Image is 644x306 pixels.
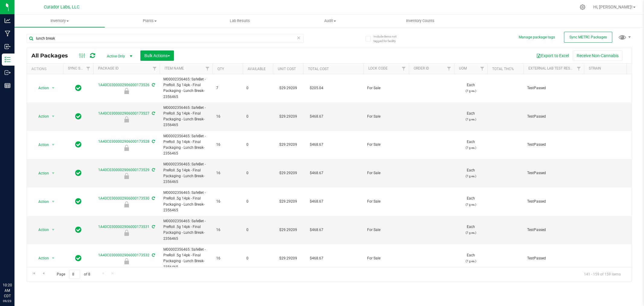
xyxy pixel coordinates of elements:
td: $29.29209 [273,74,303,103]
span: Page of 8 [52,270,95,279]
span: $468.67 [307,140,326,149]
p: (7 g ea.) [458,145,484,151]
iframe: Resource center [6,258,24,276]
button: Export to Excel [532,50,573,61]
span: M00002356465: SafeBet - PreRoll .5g 14pk - Final Packaging - Lunch Break-2356465 [163,133,209,157]
span: All Packages [31,52,74,59]
p: 09/23 [3,299,12,303]
span: Lab Results [222,18,258,24]
span: In Sync [75,254,82,262]
td: $29.29209 [273,103,303,131]
inline-svg: Outbound [5,70,11,76]
a: Filter [203,63,213,74]
span: select [50,169,57,177]
a: Go to the first page [30,270,38,278]
span: select [50,112,57,121]
a: Audit [285,15,375,27]
a: 1A40C0300002906000173531 [98,225,149,229]
span: M00002356465: SafeBet - PreRoll .5g 14pk - Final Packaging - Lunch Break-2356465 [163,190,209,213]
span: select [50,141,57,149]
div: Actions [31,67,61,71]
span: Hi, [PERSON_NAME]! [593,5,633,9]
span: 0 [246,199,269,204]
inline-svg: Inbound [5,44,11,50]
td: $29.29209 [273,159,303,187]
span: M00002356465: SafeBet - PreRoll .5g 14pk - Final Packaging - Lunch Break-2356465 [163,76,209,100]
span: In Sync [75,169,82,177]
td: $29.29209 [273,131,303,159]
inline-svg: Reports [5,83,11,89]
span: Action [33,141,49,149]
span: TestPassed [527,142,580,148]
span: Bulk Actions [144,53,170,58]
a: 1A40C0300002906000173529 [98,168,149,172]
span: 16 [216,114,239,119]
div: For Sale [92,201,161,207]
a: Filter [399,63,409,74]
span: Plants [105,18,195,24]
span: Sync from Compliance System [151,139,155,144]
span: Each [458,139,484,151]
div: For Sale [92,88,161,94]
span: $205.04 [307,84,326,93]
span: In Sync [75,84,82,92]
span: For Sale [367,114,405,119]
inline-svg: Analytics [5,18,11,24]
span: TestPassed [527,85,580,91]
span: select [50,84,57,92]
a: 1A40C0300002906000173527 [98,111,149,116]
span: Each [458,168,484,179]
p: (7 g ea.) [458,258,484,264]
span: For Sale [367,199,405,204]
span: 16 [216,199,239,204]
span: $468.67 [307,254,326,263]
p: 10:20 AM CDT [3,282,12,299]
div: For Sale [92,230,161,236]
span: Inventory Counts [398,18,443,24]
span: 0 [246,256,269,261]
span: select [50,254,57,262]
a: UOM [459,66,467,70]
input: Search Package ID, Item Name, SKU, Lot or Part Number... [27,34,304,43]
p: (7 g ea.) [458,202,484,207]
span: Each [458,82,484,94]
span: For Sale [367,142,405,148]
span: $468.67 [307,226,326,234]
button: Receive Non-Cannabis [573,50,623,61]
p: (7 g ea.) [458,230,484,236]
td: $29.29209 [273,216,303,244]
span: Inventory [14,18,105,24]
a: Item Name [165,66,184,70]
span: M00002356465: SafeBet - PreRoll .5g 14pk - Final Packaging - Lunch Break-2356465 [163,247,209,270]
span: For Sale [367,85,405,91]
span: TestPassed [527,227,580,233]
button: Bulk Actions [140,50,174,61]
a: Total Cost [308,67,329,71]
span: 16 [216,142,239,148]
span: Sync METRC Packages [569,35,607,39]
span: 0 [246,227,269,233]
a: Inventory [14,15,105,27]
span: 0 [246,170,269,176]
input: 8 [69,270,80,279]
span: 16 [216,256,239,261]
div: Manage settings [579,4,586,10]
span: For Sale [367,227,405,233]
span: Include items not tagged for facility [373,34,404,43]
span: 16 [216,227,239,233]
a: Total THC% [492,67,514,71]
span: For Sale [367,256,405,261]
span: Sync from Compliance System [151,83,155,87]
a: Go to the previous page [39,270,48,278]
span: Sync from Compliance System [151,225,155,229]
a: Package ID [98,66,119,70]
td: $29.29209 [273,187,303,216]
div: For Sale [92,173,161,179]
span: Sync from Compliance System [151,196,155,200]
td: $29.29209 [273,244,303,273]
span: Action [33,226,49,234]
span: select [50,226,57,234]
a: Filter [83,63,93,74]
a: Order Id [414,66,429,70]
span: Sync from Compliance System [151,253,155,257]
